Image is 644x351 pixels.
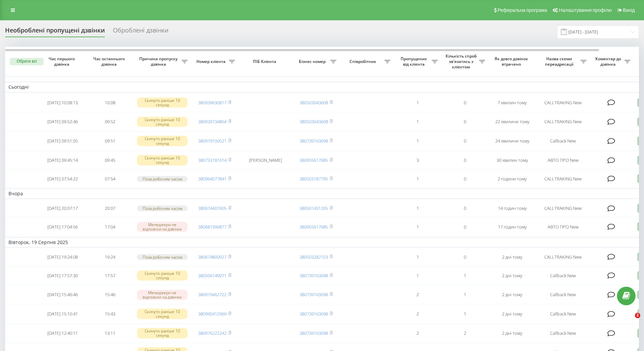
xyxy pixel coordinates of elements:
[394,218,441,236] td: 1
[536,324,590,342] td: Callback New
[39,267,86,285] td: [DATE] 17:57:30
[539,56,580,67] span: Назва схеми переадресації
[488,113,536,131] td: 22 хвилини тому
[39,249,86,265] td: [DATE] 19:24:08
[137,309,188,319] div: Скинуто раніше 10 секунд
[488,249,536,265] td: 2 дні тому
[137,136,188,146] div: Скинуто раніше 10 секунд
[300,224,328,230] a: 380955617685
[394,286,441,304] td: 2
[635,313,640,318] span: 2
[198,118,226,125] a: 380939734864
[394,267,441,285] td: 1
[198,138,226,144] a: 380979100521
[39,218,86,236] td: [DATE] 17:04:56
[536,200,590,217] td: CALLTRAKING New
[536,94,590,112] td: CALLTRAKING New
[441,267,488,285] td: 1
[394,171,441,187] td: 1
[488,267,536,285] td: 2 дні тому
[536,305,590,323] td: Callback New
[86,132,134,150] td: 09:51
[39,151,86,169] td: [DATE] 09:45:14
[394,305,441,323] td: 2
[238,151,292,169] td: [PERSON_NAME]
[488,200,536,217] td: 14 годин тому
[86,267,134,285] td: 17:57
[44,56,81,67] span: Час першого дзвінка
[300,100,328,106] a: 380503043608
[394,132,441,150] td: 1
[86,286,134,304] td: 15:46
[621,313,637,329] iframe: Intercom live chat
[494,56,530,67] span: Як довго дзвінок втрачено
[441,94,488,112] td: 0
[488,151,536,169] td: 30 хвилин тому
[300,291,328,298] a: 380739163098
[39,305,86,323] td: [DATE] 15:10:41
[394,249,441,265] td: 1
[488,324,536,342] td: 2 дні тому
[300,272,328,279] a: 380739163098
[441,171,488,187] td: 0
[488,305,536,323] td: 2 дні тому
[445,53,479,69] span: Кількість спроб зв'язатись з клієнтом
[623,7,635,13] span: Вихід
[39,324,86,342] td: [DATE] 12:40:11
[137,270,188,281] div: Скинуто раніше 10 секунд
[488,132,536,150] td: 24 хвилини тому
[488,218,536,236] td: 17 годин тому
[137,290,188,300] div: Менеджери не відповіли на дзвінок
[488,286,536,304] td: 2 дні тому
[198,157,226,163] a: 380733181614
[244,59,287,64] span: ПІБ Клієнта
[536,267,590,285] td: Callback New
[441,132,488,150] td: 0
[86,171,134,187] td: 07:54
[536,132,590,150] td: Callback New
[86,249,134,265] td: 19:24
[39,132,86,150] td: [DATE] 09:51:05
[300,138,328,144] a: 380739163098
[39,171,86,187] td: [DATE] 07:54:22
[198,272,226,279] a: 380506149971
[137,117,188,127] div: Скинуто раніше 10 секунд
[198,100,226,106] a: 380939630817
[536,171,590,187] td: CALLTRAKING New
[300,330,328,336] a: 380739163098
[488,94,536,112] td: 7 хвилин тому
[137,97,188,108] div: Скинуто раніше 10 секунд
[137,328,188,338] div: Скинуто раніше 10 секунд
[394,324,441,342] td: 2
[300,118,328,125] a: 380503043608
[296,59,330,64] span: Бізнес номер
[536,218,590,236] td: АВТО ПРО New
[397,56,432,67] span: Пропущених від клієнта
[441,305,488,323] td: 1
[86,305,134,323] td: 15:43
[343,59,384,64] span: Співробітник
[137,56,182,67] span: Причина пропуску дзвінка
[536,286,590,304] td: Callback New
[300,205,328,211] a: 380501431265
[394,200,441,217] td: 1
[441,286,488,304] td: 1
[441,200,488,217] td: 0
[536,113,590,131] td: CALLTRAKING New
[39,200,86,217] td: [DATE] 20:07:17
[441,324,488,342] td: 2
[5,27,105,37] div: Необроблені пропущені дзвінки
[198,176,226,182] a: 380964077841
[137,222,188,232] div: Менеджери не відповіли на дзвінок
[300,176,328,182] a: 380503187795
[593,56,624,67] span: Коментар до дзвінка
[394,151,441,169] td: 3
[441,151,488,169] td: 0
[137,155,188,165] div: Скинуто раніше 10 секунд
[86,324,134,342] td: 13:11
[441,113,488,131] td: 0
[536,151,590,169] td: АВТО ПРО New
[39,113,86,131] td: [DATE] 09:52:46
[137,254,188,260] div: Поза робочим часом
[300,157,328,163] a: 380955617685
